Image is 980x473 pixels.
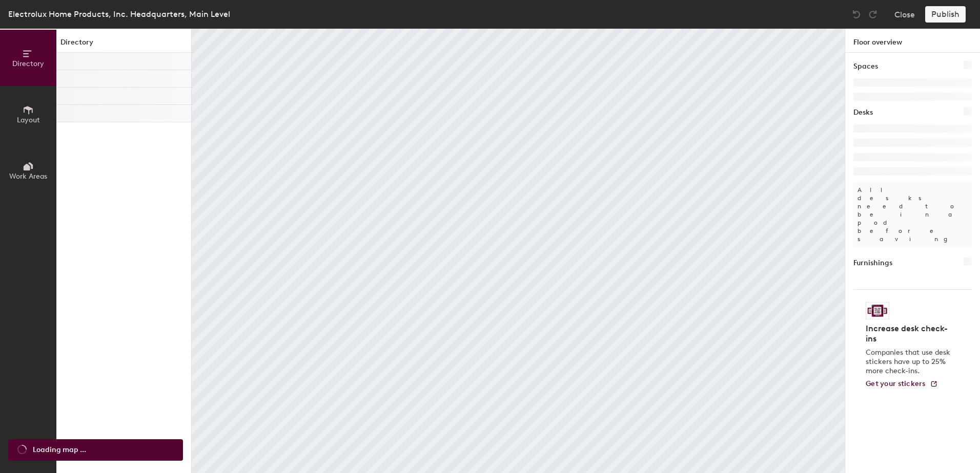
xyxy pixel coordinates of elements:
span: Layout [17,116,40,124]
p: All desks need to be in a pod before saving [853,182,972,247]
span: Loading map ... [33,444,86,456]
img: Redo [868,9,878,19]
h1: Desks [853,107,873,118]
button: Close [894,6,915,23]
div: Electrolux Home Products, Inc. Headquarters, Main Level [8,8,230,20]
h1: Furnishings [853,257,892,269]
h1: Directory [56,37,191,53]
h1: Spaces [853,61,878,72]
span: Get your stickers [866,379,926,388]
a: Get your stickers [866,380,938,389]
p: Companies that use desk stickers have up to 25% more check-ins. [866,348,953,376]
h4: Increase desk check-ins [866,324,953,344]
span: Work Areas [9,172,47,181]
span: Directory [12,59,44,68]
img: Undo [851,9,862,19]
h1: Floor overview [845,29,980,53]
canvas: Map [192,29,845,473]
img: Sticker logo [866,302,889,319]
